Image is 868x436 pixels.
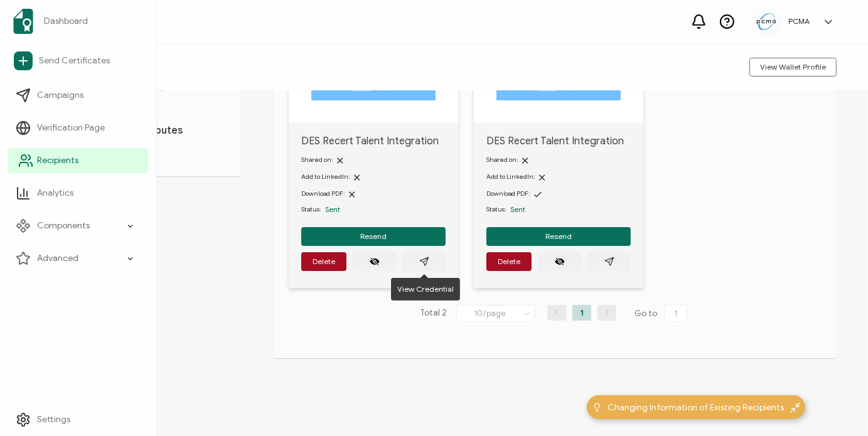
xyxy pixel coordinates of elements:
[791,403,800,412] img: minimize-icon.svg
[37,413,70,426] span: Settings
[301,156,333,164] span: Shared on:
[301,252,346,271] button: Delete
[608,401,785,414] span: Changing Information of Existing Recipients
[486,205,506,215] span: Status:
[749,58,837,77] button: View Wallet Profile
[391,278,460,300] div: View Credential
[635,305,690,322] span: Go to
[94,149,226,161] p: Add attribute
[420,305,447,322] span: Total 2
[301,173,350,181] span: Add to LinkedIn:
[760,63,826,71] span: View Wallet Profile
[805,376,868,436] iframe: Chat Widget
[313,258,335,265] span: Delete
[604,257,614,267] ion-icon: paper plane outline
[301,189,345,198] span: Download PDF:
[510,205,525,214] span: Sent
[8,46,148,75] a: Send Certificates
[301,135,446,147] span: DES Recert Talent Integration
[8,148,148,173] a: Recipients
[572,305,591,321] li: 1
[456,305,535,322] input: Select
[8,4,148,39] a: Dashboard
[301,227,446,246] button: Resend
[37,89,83,102] span: Campaigns
[37,252,78,265] span: Advanced
[486,156,518,164] span: Shared on:
[360,233,387,240] span: Resend
[555,257,565,267] ion-icon: eye off
[39,55,110,67] span: Send Certificates
[486,135,631,147] span: DES Recert Talent Integration
[486,252,532,271] button: Delete
[44,15,88,28] span: Dashboard
[419,257,429,267] ion-icon: paper plane outline
[486,227,631,246] button: Resend
[498,258,520,265] span: Delete
[8,83,148,108] a: Campaigns
[13,9,33,34] img: sertifier-logomark-colored.svg
[486,189,530,198] span: Download PDF:
[757,13,776,30] img: 5c892e8a-a8c9-4ab0-b501-e22bba25706e.jpg
[8,115,148,141] a: Verification Page
[37,154,78,167] span: Recipients
[325,205,340,214] span: Sent
[486,173,535,181] span: Add to LinkedIn:
[8,181,148,206] a: Analytics
[37,187,73,199] span: Analytics
[37,220,90,232] span: Components
[545,233,572,240] span: Resend
[8,407,148,432] a: Settings
[370,257,380,267] ion-icon: eye off
[788,17,810,26] h5: PCMA
[37,122,105,134] span: Verification Page
[94,124,226,137] h1: Custom Attributes
[301,205,321,215] span: Status:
